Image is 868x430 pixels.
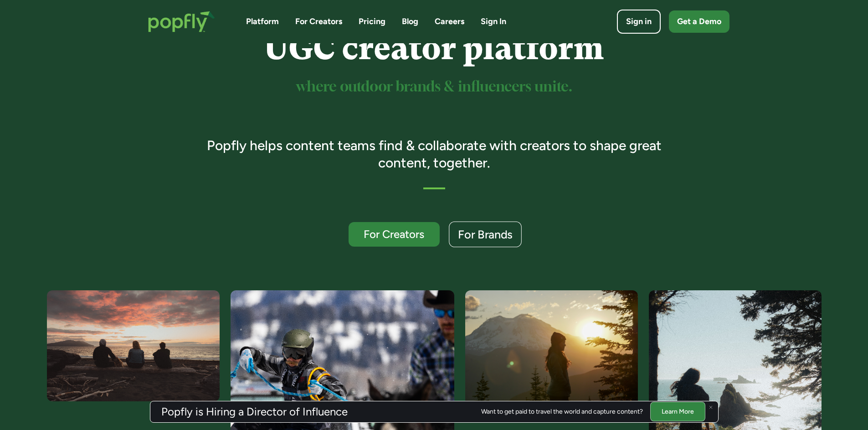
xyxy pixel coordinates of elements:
a: Pricing [359,16,385,27]
a: Get a Demo [669,10,729,33]
a: Blog [402,16,418,27]
a: For Brands [449,222,522,248]
sup: where outdoor brands & influencers unite. [296,80,572,94]
a: For Creators [295,16,342,27]
a: Sign In [481,16,506,27]
div: For Creators [357,228,431,240]
div: Sign in [626,16,652,27]
h3: Popfly is Hiring a Director of Influence [161,406,348,417]
div: For Brands [458,229,513,241]
a: Platform [246,16,279,27]
div: Want to get paid to travel the world and capture content? [481,408,643,415]
a: Learn More [650,402,705,421]
a: Sign in [617,10,661,34]
a: home [139,2,224,41]
a: Careers [435,16,464,27]
a: For Creators [349,222,440,247]
div: Get a Demo [677,16,721,27]
h3: Popfly helps content teams find & collaborate with creators to shape great content, together. [194,137,674,171]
